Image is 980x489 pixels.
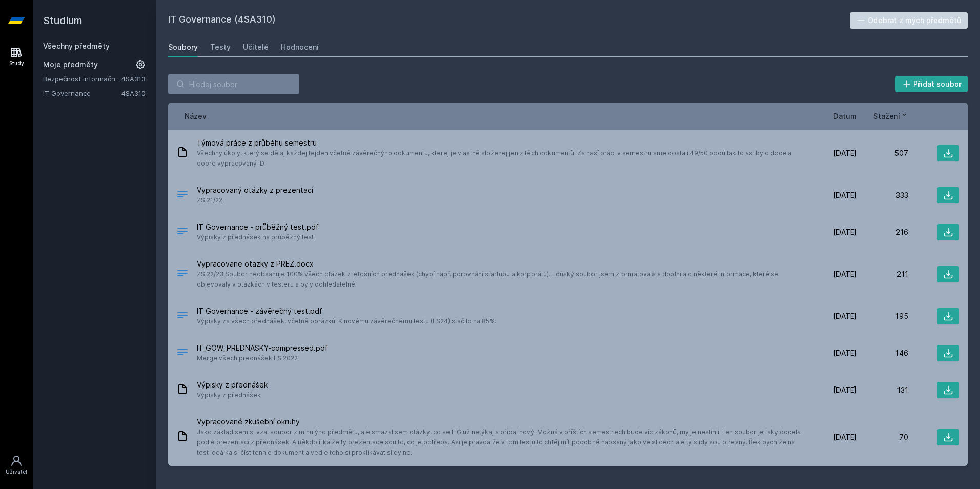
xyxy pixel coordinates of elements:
[43,59,98,70] span: Moje předměty
[895,76,968,92] button: Přidat soubor
[2,41,31,72] a: Study
[281,42,319,52] div: Hodnocení
[850,12,968,29] button: Odebrat z mých předmětů
[43,88,121,98] a: IT Governance
[43,42,110,50] a: Všechny předměty
[833,432,857,442] span: [DATE]
[43,74,121,84] a: Bezpečnost informačních systémů
[121,75,146,83] a: 4SA313
[168,12,850,29] h2: IT Governance (4SA310)
[168,37,198,57] a: Soubory
[857,269,908,279] div: 211
[197,138,802,148] span: Týmová práce z průběhu semestru
[857,311,908,321] div: 195
[197,353,328,363] span: Merge všech prednášek LS 2022
[833,148,857,158] span: [DATE]
[833,269,857,279] span: [DATE]
[197,148,802,169] span: Všechny úkoly, který se dělaj každej tejden včetně závěrečnýho dokumentu, kterej je vlastně slože...
[210,42,231,52] div: Testy
[176,309,189,324] div: PDF
[833,190,857,200] span: [DATE]
[243,37,269,57] a: Učitelé
[2,450,31,481] a: Uživatel
[197,232,319,242] span: Výpisky z přednášek na průběžný test
[168,42,198,52] div: Soubory
[833,111,857,121] button: Datum
[873,111,900,121] span: Stažení
[197,316,496,327] span: Výpisky za všech přednášek, včetně obrázků. K novému závěrečnému testu (LS24) stačilo na 85%.
[873,111,908,121] button: Stažení
[176,225,189,240] div: PDF
[6,468,27,476] div: Uživatel
[197,222,319,232] span: IT Governance - průběžný test.pdf
[197,269,802,290] span: ZS 22/23 Soubor neobsahuje 100% všech otázek z letošních přednášek (chybí např. porovnání startup...
[243,42,269,52] div: Učitelé
[210,37,231,57] a: Testy
[197,306,496,316] span: IT Governance - závěrečný test.pdf
[833,227,857,237] span: [DATE]
[833,311,857,321] span: [DATE]
[857,227,908,237] div: 216
[281,37,319,57] a: Hodnocení
[197,390,268,400] span: Výpisky z přednášek
[197,259,802,269] span: Vypracovane otazky z PREZ.docx
[197,343,328,353] span: IT_GOW_PREDNASKY-compressed.pdf
[197,380,268,390] span: Výpisky z přednášek
[197,427,802,458] span: Jako základ sem si vzal soubor z minulýho předmětu, ale smazal sem otázky, co se ITG už netýkaj a...
[185,111,207,121] button: Název
[857,348,908,358] div: 146
[176,188,189,203] div: .DOCX
[833,348,857,358] span: [DATE]
[857,385,908,395] div: 131
[197,417,802,427] span: Vypracované zkušební okruhy
[197,185,313,195] span: Vypracovaný otázky z prezentací
[857,432,908,442] div: 70
[176,267,189,282] div: DOCX
[857,190,908,200] div: 333
[168,74,299,94] input: Hledej soubor
[9,59,24,67] div: Study
[833,385,857,395] span: [DATE]
[121,89,146,97] a: 4SA310
[857,148,908,158] div: 507
[197,195,313,206] span: ZS 21/22
[176,346,189,361] div: PDF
